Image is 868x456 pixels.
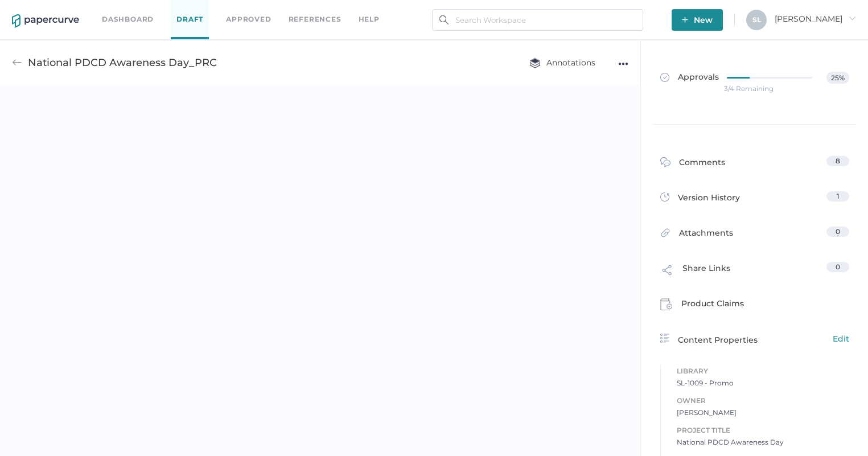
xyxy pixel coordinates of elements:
div: Comments [660,156,725,174]
span: National PDCD Awareness Day [677,437,849,448]
span: 25% [826,72,849,84]
img: attachments-icon.0dd0e375.svg [660,228,670,241]
img: back-arrow-grey.72011ae3.svg [12,57,22,68]
span: S L [752,15,761,24]
input: Search Workspace [432,9,643,31]
span: [PERSON_NAME] [775,14,856,24]
span: SL-1009 - Promo [677,377,849,389]
div: help [359,13,380,26]
span: Project Title [677,424,849,437]
span: 1 [837,192,839,200]
div: Content Properties [660,332,849,346]
div: Share Links [660,262,730,284]
div: Product Claims [660,297,744,314]
span: [PERSON_NAME] [677,407,849,418]
a: Product Claims [660,297,849,314]
img: comment-icon.4fbda5a2.svg [660,157,670,170]
span: Library [677,365,849,377]
div: Version History [660,191,740,207]
a: Version History1 [660,191,849,207]
a: Approvals25% [653,60,856,104]
a: Approved [226,13,271,26]
a: Comments8 [660,156,849,174]
span: 0 [836,262,840,271]
div: National PDCD Awareness Day_PRC [28,52,217,73]
button: Annotations [518,52,607,73]
button: New [672,9,723,31]
img: annotation-layers.cc6d0e6b.svg [529,57,541,68]
a: Share Links0 [660,262,849,284]
img: claims-icon.71597b81.svg [660,298,673,311]
a: Attachments0 [660,227,849,244]
img: versions-icon.ee5af6b0.svg [660,192,669,204]
a: Content PropertiesEdit [660,332,849,346]
span: Approvals [660,72,719,84]
span: Edit [833,332,849,345]
img: plus-white.e19ec114.svg [682,17,688,23]
div: Attachments [660,227,733,244]
img: approved-grey.341b8de9.svg [660,73,669,82]
span: 8 [836,157,840,165]
span: Owner [677,395,849,407]
img: search.bf03fe8b.svg [439,15,449,24]
span: 0 [836,227,840,236]
span: Annotations [529,57,595,68]
img: content-properties-icon.34d20aed.svg [660,334,669,343]
img: share-link-icon.af96a55c.svg [660,263,674,280]
i: arrow_right [848,14,856,22]
a: Dashboard [102,13,154,26]
img: papercurve-logo-colour.7244d18c.svg [12,14,79,28]
span: New [682,9,713,31]
a: References [289,13,342,26]
div: ●●● [618,56,628,72]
